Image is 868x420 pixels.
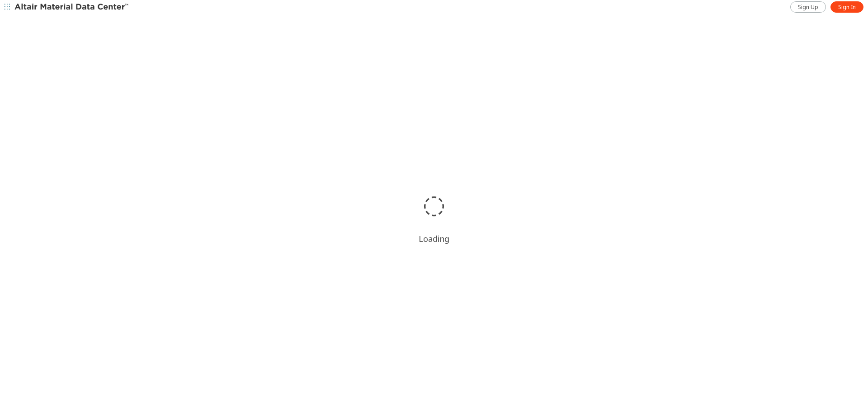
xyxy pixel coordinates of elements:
[419,233,449,244] div: Loading
[790,1,826,13] a: Sign Up
[838,4,856,11] span: Sign In
[14,3,130,12] img: Altair Material Data Center
[830,1,863,13] a: Sign In
[798,4,818,11] span: Sign Up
